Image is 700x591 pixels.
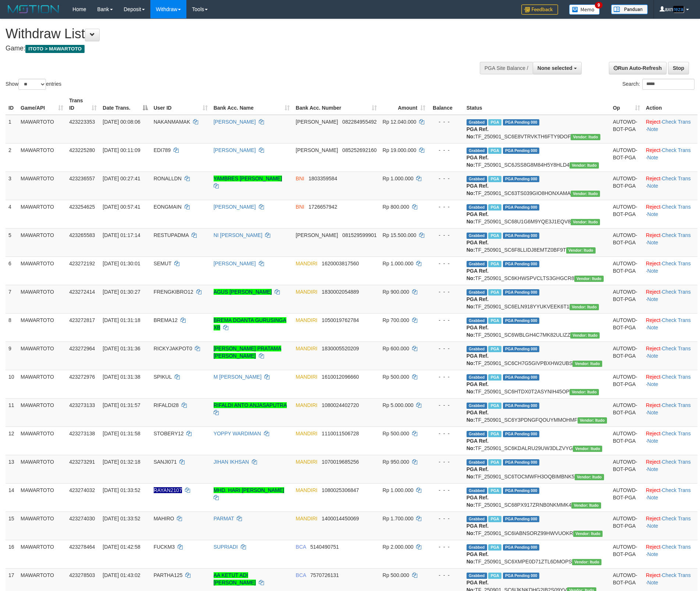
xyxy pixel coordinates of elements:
div: - - - [431,231,461,239]
a: [PERSON_NAME] [214,261,256,266]
td: TF_250901_SC63TS039GIO8HONXAMA [464,171,610,200]
a: JIHAN IKHSAN [214,459,249,465]
span: [DATE] 01:30:01 [103,261,140,266]
td: AUTOWD-BOT-PGA [610,171,643,200]
span: Vendor URL: https://secure6.1velocity.biz [569,389,599,395]
span: PGA Pending [503,431,540,437]
span: Grabbed [467,119,487,125]
span: SEMUT [154,261,172,266]
b: PGA Ref. No: [467,353,489,366]
img: Button%20Memo.svg [569,4,600,15]
a: Reject [646,232,661,238]
a: Reject [646,402,661,408]
td: 12 [6,427,18,455]
h4: Game: [6,45,459,52]
a: [PERSON_NAME] [214,204,256,210]
td: AUTOWD-BOT-PGA [610,398,643,427]
span: NAKANMAMAK [154,119,190,125]
a: Check Trans [662,232,691,238]
td: MAWARTOTO [18,313,66,341]
span: Copy 082284955492 to clipboard [342,119,376,125]
th: Bank Acc. Number: activate to sort column ascending [293,94,379,115]
a: Reject [646,346,661,351]
span: [PERSON_NAME] [296,119,338,125]
span: PGA Pending [503,318,540,324]
td: AUTOWD-BOT-PGA [610,341,643,370]
td: TF_250901_SC6JSS8G8M84H5Y8HLD4 [464,143,610,171]
div: - - - [431,316,461,324]
span: 423223353 [69,119,95,125]
td: MAWARTOTO [18,285,66,313]
span: PGA Pending [503,119,540,125]
span: Vendor URL: https://secure6.1velocity.biz [569,162,599,169]
a: Note [647,183,658,189]
span: BREMA12 [154,317,178,323]
img: Feedback.jpg [521,4,558,15]
span: [DATE] 00:11:09 [103,147,140,153]
td: AUTOWD-BOT-PGA [610,143,643,171]
a: Check Trans [662,317,691,323]
span: MANDIRI [296,317,317,323]
div: - - - [431,203,461,210]
a: Check Trans [662,544,691,550]
td: AUTOWD-BOT-PGA [610,200,643,228]
th: Date Trans.: activate to sort column descending [100,94,150,115]
a: Note [647,495,658,500]
span: [DATE] 00:57:41 [103,204,140,210]
a: Check Trans [662,289,691,295]
span: RESTUPADMA [154,232,189,238]
a: Reject [646,572,661,578]
span: Grabbed [467,261,487,267]
a: Run Auto-Refresh [609,62,667,74]
span: Marked by axnkaisar [488,403,501,409]
span: [PERSON_NAME] [296,147,338,153]
a: Reject [646,176,661,181]
a: Note [647,466,658,472]
span: Marked by axnbram [488,176,501,182]
span: None selected [537,65,572,71]
div: - - - [431,345,461,352]
a: Note [647,126,658,132]
span: STOBERY12 [154,431,184,436]
td: TF_250901_SC6Y3PDNGFQOUYMMOHMF [464,398,610,427]
span: Copy 081529599901 to clipboard [342,232,376,238]
td: 6 [6,256,18,285]
span: Rp 500.000 [383,431,409,436]
span: Rp 800.000 [383,204,409,210]
span: RONALLDN [154,176,182,181]
span: [DATE] 01:30:27 [103,289,140,295]
span: 423272817 [69,317,95,323]
td: TF_250901_SC6ELN918YYUKVEEK6T1 [464,285,610,313]
span: Marked by axnbram [488,204,501,210]
td: 3 [6,171,18,200]
a: Reject [646,459,661,465]
span: MANDIRI [296,289,317,295]
td: TF_250901_SC6KDALRU29UW3DLZVYG [464,427,610,455]
a: MHD. HARI [PERSON_NAME] [214,487,284,493]
span: Marked by axnjistel [488,148,501,154]
a: Note [647,551,658,557]
td: · · [643,398,697,427]
em: reza [673,6,684,13]
td: · · [643,341,697,370]
a: Note [647,155,658,160]
a: Check Trans [662,176,691,181]
span: Marked by axnkaisar [488,318,501,324]
a: Reject [646,431,661,436]
a: Reject [646,374,661,380]
a: Check Trans [662,346,691,351]
span: MANDIRI [296,402,317,408]
th: Status [464,94,610,115]
span: Grabbed [467,403,487,409]
span: Vendor URL: https://secure6.1velocity.biz [572,361,602,367]
img: panduan.png [611,4,648,14]
a: Check Trans [662,374,691,380]
a: YAMBRES [PERSON_NAME] [214,176,282,181]
b: PGA Ref. No: [467,381,489,394]
span: Grabbed [467,431,487,437]
a: Stop [668,62,689,74]
span: PGA Pending [503,176,540,182]
div: - - - [431,175,461,182]
span: Copy 1830005520209 to clipboard [322,346,359,351]
td: AUTOWD-BOT-PGA [610,313,643,341]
